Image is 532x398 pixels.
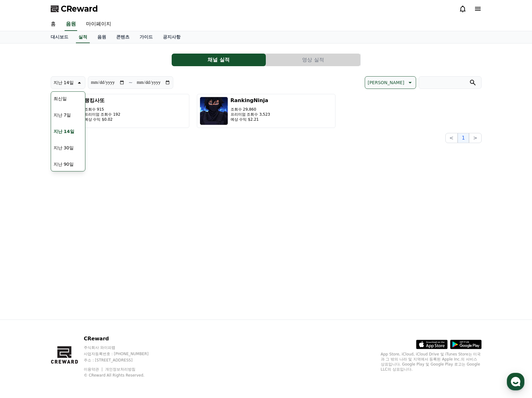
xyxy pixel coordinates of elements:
[134,31,158,43] a: 가이드
[172,54,266,66] button: 채널 실적
[200,97,228,125] img: RankingNinja
[84,112,121,117] p: 프리미엄 조회수 192
[46,31,73,43] a: 대시보드
[51,76,85,89] button: 지난 14일
[58,210,65,215] span: 대화
[84,97,121,104] h3: 랭킹사또
[231,112,270,117] p: 프리미엄 조회수 3,523
[231,97,270,104] h3: RankingNinja
[84,351,161,356] p: 사업자등록번호 : [PHONE_NUMBER]
[51,92,69,106] button: 최신일
[51,108,73,122] button: 지난 7일
[54,78,74,87] p: 지난 14일
[84,373,161,378] p: © CReward All Rights Reserved.
[2,200,42,216] a: 홈
[84,335,161,343] p: CReward
[158,31,186,43] a: 공지사항
[445,133,458,143] button: <
[51,157,76,171] button: 지난 90일
[42,200,81,216] a: 대화
[51,94,189,128] button: 랭킹사또 조회수 915 프리미엄 조회수 192 예상 수익 $0.02
[105,367,135,372] a: 개인정보처리방침
[84,358,161,363] p: 주소 : [STREET_ADDRESS]
[61,4,98,14] span: CReward
[84,117,121,122] p: 예상 수익 $0.02
[231,107,270,112] p: 조회수 29,860
[51,141,76,155] button: 지난 30일
[458,133,469,143] button: 1
[81,18,116,31] a: 마이페이지
[84,345,161,350] p: 주식회사 와이피랩
[381,352,482,372] p: App Store, iCloud, iCloud Drive 및 iTunes Store는 미국과 그 밖의 나라 및 지역에서 등록된 Apple Inc.의 서비스 상표입니다. Goo...
[20,209,24,214] span: 홈
[84,367,104,372] a: 이용약관
[111,31,134,43] a: 콘텐츠
[129,79,133,86] p: ~
[92,31,111,43] a: 음원
[76,31,90,43] a: 실적
[46,18,61,31] a: 홈
[231,117,270,122] p: 예상 수익 $2.21
[65,18,77,31] a: 음원
[51,4,98,14] a: CReward
[197,94,335,128] button: RankingNinja 조회수 29,860 프리미엄 조회수 3,523 예상 수익 $2.21
[365,76,416,89] button: [PERSON_NAME]
[97,209,105,214] span: 설정
[469,133,481,143] button: >
[84,107,121,112] p: 조회수 915
[266,54,360,66] button: 영상 실적
[51,124,77,138] button: 지난 14일
[81,200,121,216] a: 설정
[368,78,404,87] p: [PERSON_NAME]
